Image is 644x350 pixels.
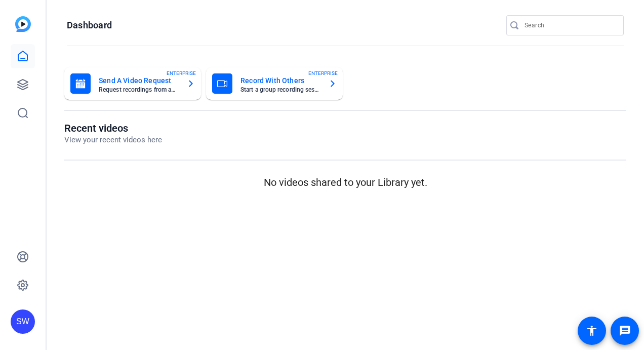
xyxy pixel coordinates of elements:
[99,74,179,87] mat-card-title: Send A Video Request
[308,69,338,77] span: ENTERPRISE
[15,16,31,32] img: blue-gradient.svg
[240,74,320,87] mat-card-title: Record With Others
[11,309,35,334] div: SW
[64,175,626,190] p: No videos shared to your Library yet.
[586,325,598,337] mat-icon: accessibility
[619,325,631,337] mat-icon: message
[67,19,112,31] h1: Dashboard
[64,122,162,134] h1: Recent videos
[167,69,196,77] span: ENTERPRISE
[64,67,201,100] button: Send A Video RequestRequest recordings from anyone, anywhereENTERPRISE
[240,87,320,93] mat-card-subtitle: Start a group recording session
[206,67,343,100] button: Record With OthersStart a group recording sessionENTERPRISE
[64,134,162,146] p: View your recent videos here
[99,87,179,93] mat-card-subtitle: Request recordings from anyone, anywhere
[525,19,616,31] input: Search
